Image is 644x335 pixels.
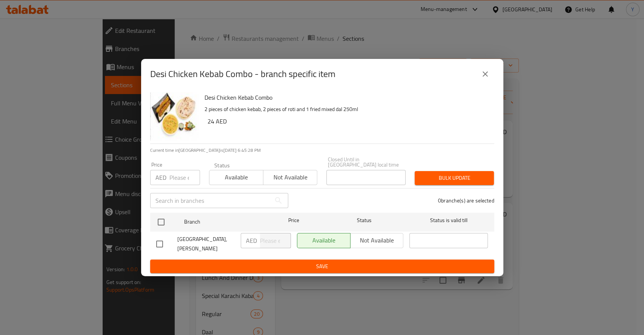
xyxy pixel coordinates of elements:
button: Not available [263,170,317,185]
button: Bulk update [415,171,494,185]
p: 2 pieces of chicken kebab, 2 pieces of roti and 1 fried mixed dal 250ml [204,105,488,114]
span: Status [325,216,403,225]
span: Available [212,172,260,183]
button: Save [150,259,494,273]
span: Not available [266,172,314,183]
h6: 24 AED [207,116,488,127]
span: Status is valid till [409,216,488,225]
p: 0 branche(s) are selected [438,197,494,204]
button: Available [209,170,263,185]
input: Please enter price [169,170,200,185]
span: Branch [184,217,263,227]
span: Save [156,262,488,271]
p: AED [246,236,257,245]
span: Price [269,216,319,225]
h2: Desi Chicken Kebab Combo - branch specific item [150,68,335,80]
img: Desi Chicken Kebab Combo [150,92,198,140]
p: AED [155,173,166,182]
input: Search in branches [150,193,271,208]
p: Current time in [GEOGRAPHIC_DATA] is [DATE] 6:45:28 PM [150,147,494,154]
h6: Desi Chicken Kebab Combo [204,92,488,103]
button: close [476,65,494,83]
span: [GEOGRAPHIC_DATA], [PERSON_NAME] [177,235,235,253]
span: Bulk update [421,173,488,183]
input: Please enter price [260,233,291,248]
